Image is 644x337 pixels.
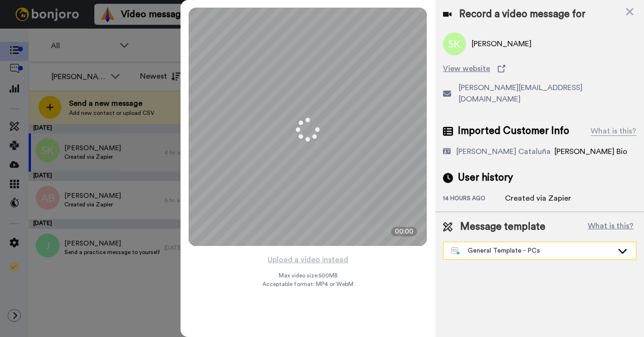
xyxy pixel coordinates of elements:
span: User history [458,171,513,185]
img: nextgen-template.svg [451,247,460,255]
span: Max video size: 500 MB [278,272,337,279]
span: Acceptable format: MP4 or WebM [262,280,353,288]
div: What is this? [591,125,636,137]
div: General Template - PCs [451,246,613,255]
button: Upload a video instead [265,254,351,266]
span: [PERSON_NAME] Bio [554,148,627,155]
button: What is this? [585,220,636,234]
div: 14 hours ago [443,194,505,204]
div: [PERSON_NAME] Cataluña [456,146,551,157]
span: [PERSON_NAME][EMAIL_ADDRESS][DOMAIN_NAME] [459,82,636,105]
span: Imported Customer Info [458,124,569,138]
div: 00:00 [391,227,417,236]
a: View website [443,63,636,74]
span: Message template [460,220,545,234]
div: Created via Zapier [505,193,571,204]
span: View website [443,63,490,74]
